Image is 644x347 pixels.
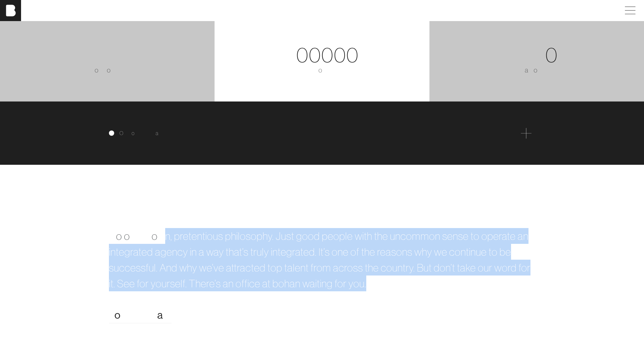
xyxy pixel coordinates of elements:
[150,229,152,243] span: l
[133,245,139,258] span: a
[212,261,214,274] span: ’
[115,307,121,323] span: o
[309,245,315,258] span: d
[309,41,321,68] span: 0
[213,229,218,243] span: u
[147,245,153,258] span: d
[322,229,328,243] span: p
[95,66,98,74] span: o
[239,245,242,258] span: t
[161,245,167,258] span: g
[195,193,205,217] span: u
[274,193,277,217] span: .
[231,261,234,274] span: t
[129,128,132,138] span: c
[333,229,339,243] span: o
[237,261,240,274] span: r
[377,229,382,243] span: h
[257,245,262,258] span: u
[362,229,364,243] span: i
[548,66,552,74] span: e
[311,261,314,274] span: f
[390,229,395,243] span: u
[429,229,435,243] span: o
[471,245,476,258] span: n
[493,229,499,243] span: e
[163,307,171,323] span: m
[176,193,181,217] span: f
[179,261,187,274] span: w
[197,229,202,243] span: n
[149,261,154,274] span: u
[239,193,244,217] span: t
[245,261,251,274] span: c
[119,245,124,258] span: e
[264,245,269,258] span: y
[414,245,422,258] span: w
[210,193,219,217] span: e
[151,128,154,138] span: b
[253,245,257,258] span: r
[192,229,197,243] span: e
[272,245,278,258] span: n
[552,66,555,74] span: d
[502,229,507,243] span: a
[185,128,188,138] span: c
[400,229,406,243] span: c
[192,245,197,258] span: n
[518,229,523,243] span: a
[395,229,400,243] span: n
[171,261,177,274] span: d
[516,41,522,68] span: 1
[170,128,173,138] span: p
[140,128,142,138] span: c
[152,229,158,243] span: o
[242,245,244,258] span: ’
[300,261,306,274] span: n
[154,193,163,217] span: h
[281,229,286,243] span: u
[507,229,510,243] span: t
[149,193,154,217] span: t
[377,245,380,258] span: r
[98,66,102,74] span: g
[207,261,212,274] span: e
[180,229,183,243] span: r
[319,245,321,258] span: I
[487,229,493,243] span: p
[447,229,453,243] span: e
[189,229,192,243] span: t
[165,128,167,138] span: e
[300,245,303,258] span: t
[510,229,516,243] span: e
[315,66,319,74] span: b
[455,245,461,258] span: o
[534,66,537,74] span: o
[135,229,141,243] span: e
[145,128,148,138] span: v
[179,128,182,138] span: e
[481,245,487,258] span: e
[172,245,177,258] span: n
[518,66,521,74] span: Y
[165,229,170,243] span: n
[151,307,157,323] span: e
[229,245,234,258] span: h
[121,307,123,323] span: i
[356,245,359,258] span: f
[123,307,129,323] span: n
[167,245,172,258] span: e
[240,229,246,243] span: o
[286,229,291,243] span: s
[338,245,343,258] span: n
[505,245,511,258] span: e
[98,41,105,68] span: 1
[130,229,135,243] span: v
[214,261,219,274] span: v
[334,41,346,68] span: 0
[105,41,116,68] span: 2
[183,229,189,243] span: e
[295,261,300,274] span: e
[391,245,396,258] span: s
[129,307,133,323] span: t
